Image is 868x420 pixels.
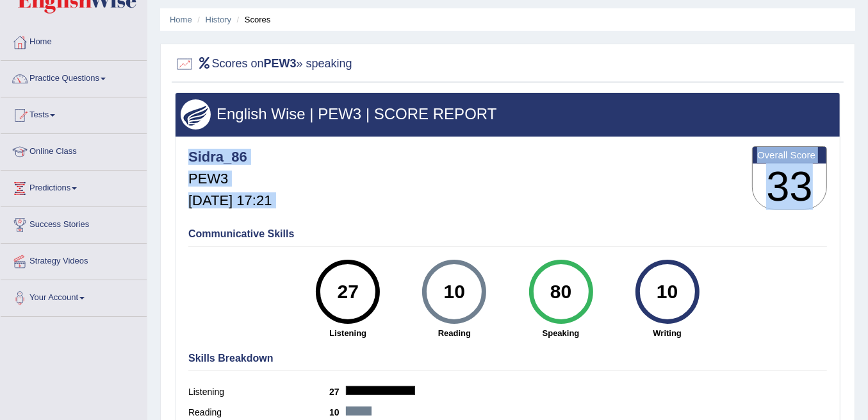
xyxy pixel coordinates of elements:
a: Tests [1,97,147,130]
img: wings.png [181,99,211,130]
div: 10 [644,265,691,319]
a: Home [170,15,192,24]
strong: Writing [621,327,714,339]
b: 10 [329,407,346,417]
strong: Reading [407,327,501,339]
h4: Sidra_86 [188,149,272,165]
a: Strategy Videos [1,244,147,276]
a: History [206,15,231,24]
b: PEW3 [264,57,297,70]
a: Online Class [1,134,147,166]
h4: Skills Breakdown [188,353,827,364]
label: Listening [188,385,329,399]
h2: Scores on » speaking [175,55,352,74]
label: Reading [188,406,329,419]
a: Predictions [1,171,147,203]
h3: English Wise | PEW3 | SCORE REPORT [181,106,835,122]
a: Practice Questions [1,61,147,93]
h4: Communicative Skills [188,228,827,240]
h3: 33 [753,164,826,210]
strong: Listening [301,327,395,339]
strong: Speaking [514,327,607,339]
b: Overall Score [757,149,822,160]
div: 27 [325,265,372,319]
b: 27 [329,387,346,397]
div: 80 [537,265,584,319]
a: Success Stories [1,207,147,239]
div: 10 [431,265,478,319]
a: Your Account [1,280,147,312]
h5: PEW3 [188,171,272,187]
li: Scores [234,13,271,26]
h5: [DATE] 17:21 [188,193,272,208]
a: Home [1,24,147,56]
